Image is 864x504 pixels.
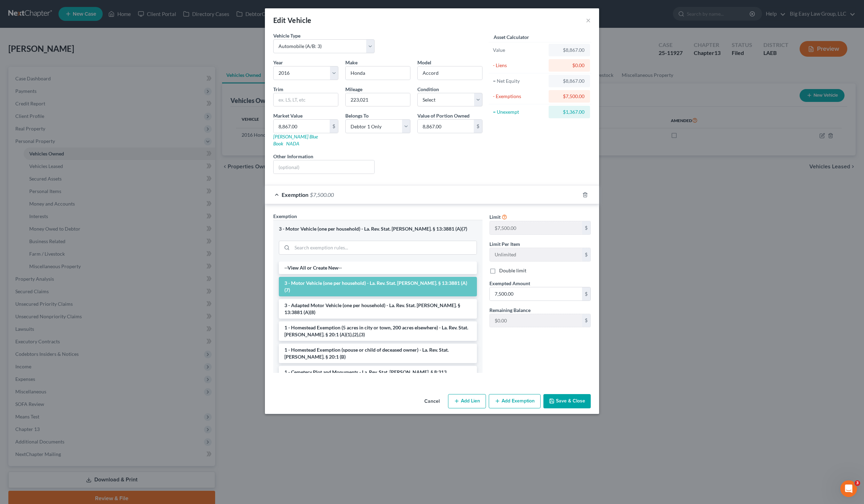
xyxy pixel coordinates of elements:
[493,109,545,115] div: = Unexempt
[345,113,369,119] span: Belongs To
[489,240,520,248] label: Limit Per Item
[582,248,590,261] div: $
[273,213,297,219] span: Exemption
[346,93,410,106] input: --
[582,314,590,327] div: $
[286,141,299,146] a: NADA
[274,120,330,133] input: 0.00
[274,160,374,174] input: (optional)
[474,120,482,133] div: $
[493,78,545,85] div: = Net Equity
[274,93,338,106] input: ex. LS, LT, etc
[582,287,590,301] div: $
[282,191,308,198] span: Exemption
[448,394,486,409] button: Add Lien
[554,62,584,69] div: $0.00
[273,112,303,119] label: Market Value
[418,120,474,133] input: 0.00
[490,287,582,301] input: 0.00
[279,344,477,363] li: 1 - Homestead Exemption (spouse or child of deceased owner) - La. Rev. Stat. [PERSON_NAME]. § 20:...
[273,153,313,160] label: Other Information
[279,277,477,296] li: 3 - Motor Vehicle (one per household) - La. Rev. Stat. [PERSON_NAME]. § 13:3881 (A)(7)
[418,66,482,80] input: ex. Altima
[582,221,590,234] div: $
[554,109,584,115] div: $1,367.00
[840,480,857,497] iframe: Intercom live chat
[494,33,529,41] label: Asset Calculator
[586,16,591,24] button: ×
[346,66,410,80] input: ex. Nissan
[489,280,530,286] span: Exempted Amount
[345,86,362,93] label: Mileage
[554,78,584,85] div: $8,867.00
[279,321,477,341] li: 1 - Homestead Exemption (5 acres in city or town, 200 acres elsewhere) - La. Rev. Stat. [PERSON_N...
[493,93,545,100] div: - Exemptions
[543,394,591,409] button: Save & Close
[273,32,300,39] label: Vehicle Type
[330,120,338,133] div: $
[273,86,283,93] label: Trim
[417,59,431,66] label: Model
[417,86,439,93] label: Condition
[489,214,501,220] span: Limit
[493,62,545,69] div: - Liens
[554,47,584,54] div: $8,867.00
[310,191,334,198] span: $7,500.00
[345,59,358,65] span: Make
[855,480,860,486] span: 3
[279,299,477,319] li: 3 - Adapted Motor Vehicle (one per household) - La. Rev. Stat. [PERSON_NAME]. § 13:3881 (A)(8)
[279,226,477,232] div: 3 - Motor Vehicle (one per household) - La. Rev. Stat. [PERSON_NAME]. § 13:3881 (A)(7)
[292,241,477,254] input: Search exemption rules...
[279,366,477,378] li: 1 - Cemetery Plot and Monuments - La. Rev. Stat. [PERSON_NAME]. § 8:313
[417,112,470,119] label: Value of Portion Owned
[489,306,531,314] label: Remaining Balance
[279,262,477,274] li: --View All or Create New--
[419,395,445,409] button: Cancel
[273,15,312,25] div: Edit Vehicle
[554,93,584,100] div: $7,500.00
[490,221,582,234] input: --
[273,59,283,66] label: Year
[273,134,318,146] a: [PERSON_NAME] Blue Book
[490,314,582,327] input: --
[489,394,541,409] button: Add Exemption
[493,47,545,54] div: Value
[490,248,582,261] input: --
[499,267,526,274] label: Double limit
